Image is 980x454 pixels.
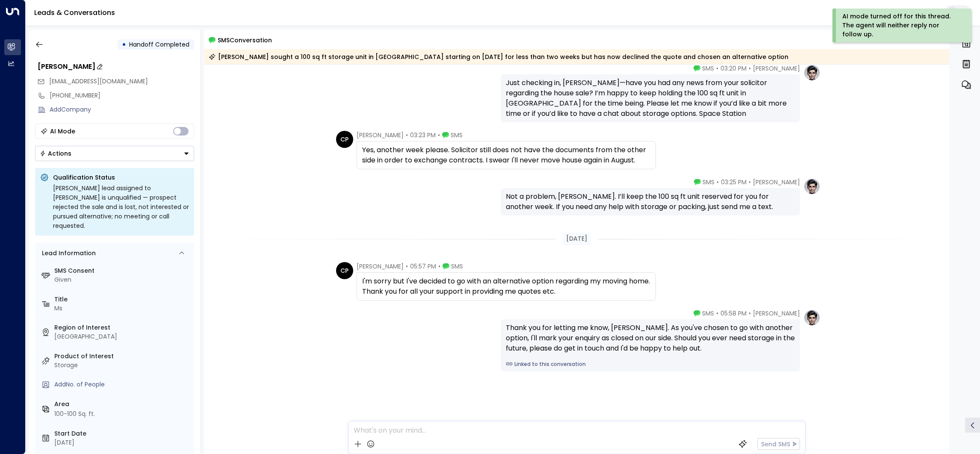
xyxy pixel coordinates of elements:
[406,262,408,271] span: •
[336,131,353,148] div: CP
[438,262,440,271] span: •
[749,309,751,318] span: •
[35,146,194,161] div: Button group with a nested menu
[39,249,96,258] div: Lead Information
[753,178,800,186] span: [PERSON_NAME]
[357,131,404,139] span: [PERSON_NAME]
[54,380,191,389] div: AddNo. of People
[357,262,404,271] span: [PERSON_NAME]
[749,64,751,73] span: •
[54,361,191,370] div: Storage
[54,304,191,313] div: Ms
[720,309,747,318] span: 05:58 PM
[54,266,191,275] label: SMS Consent
[362,145,650,165] div: Yes, another week please. Solicitor still does not have the documents from the other side in orde...
[716,64,718,73] span: •
[406,131,408,139] span: •
[129,40,189,49] span: Handoff Completed
[749,178,751,186] span: •
[54,275,191,284] div: Given
[38,62,194,72] div: [PERSON_NAME]
[842,12,960,39] div: AI mode turned off for this thread. The agent will neither reply nor follow up.
[803,309,821,326] img: profile-logo.png
[451,262,463,271] span: SMS
[50,105,194,114] div: AddCompany
[49,77,148,85] span: [EMAIL_ADDRESS][DOMAIN_NAME]
[209,53,788,61] div: [PERSON_NAME] sought a 100 sq ft storage unit in [GEOGRAPHIC_DATA] starting on [DATE] for less th...
[54,438,191,447] div: [DATE]
[218,35,272,45] span: SMS Conversation
[53,183,189,230] div: [PERSON_NAME] lead assigned to [PERSON_NAME] is unqualified — prospect rejected the sale and is l...
[506,323,795,354] div: Thank you for letting me know, [PERSON_NAME]. As you've chosen to go with another option, I'll ma...
[720,64,747,73] span: 03:20 PM
[54,400,191,409] label: Area
[54,332,191,341] div: [GEOGRAPHIC_DATA]
[122,37,126,52] div: •
[721,178,747,186] span: 03:25 PM
[54,352,191,361] label: Product of Interest
[35,146,194,161] button: Actions
[410,262,436,271] span: 05:57 PM
[336,262,353,279] div: CP
[506,360,795,368] a: Linked to this conversation
[53,173,189,182] p: Qualification Status
[54,323,191,332] label: Region of Interest
[563,233,591,245] div: [DATE]
[50,127,75,136] div: AI Mode
[803,64,821,81] img: profile-logo.png
[40,150,71,157] div: Actions
[34,8,115,18] a: Leads & Conversations
[362,276,650,297] div: I'm sorry but I've decided to go with an alternative option regarding my moving home. Thank you f...
[451,131,463,139] span: SMS
[506,192,795,212] div: Not a problem, [PERSON_NAME]. I’ll keep the 100 sq ft unit reserved for you for another week. If ...
[438,131,440,139] span: •
[54,429,191,438] label: Start Date
[753,309,800,318] span: [PERSON_NAME]
[803,178,821,195] img: profile-logo.png
[753,64,800,73] span: [PERSON_NAME]
[50,91,194,100] div: [PHONE_NUMBER]
[703,178,714,186] span: SMS
[702,64,714,73] span: SMS
[716,309,718,318] span: •
[702,309,714,318] span: SMS
[54,410,95,419] div: 100-100 Sq. ft.
[717,178,719,186] span: •
[410,131,436,139] span: 03:23 PM
[54,295,191,304] label: Title
[49,77,148,86] span: carolinejpovey@gmail.com
[506,78,795,119] div: Just checking in, [PERSON_NAME]—have you had any news from your solicitor regarding the house sal...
